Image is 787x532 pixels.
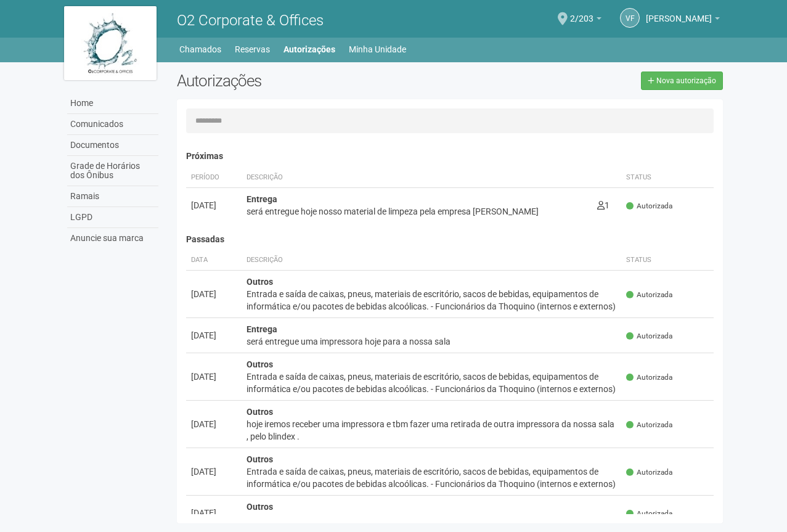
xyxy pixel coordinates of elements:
[247,324,277,334] strong: Entrega
[621,250,714,271] th: Status
[67,207,158,228] a: LGPD
[191,329,237,342] div: [DATE]
[247,194,277,204] strong: Entrega
[242,168,592,188] th: Descrição
[621,168,714,188] th: Status
[191,507,237,519] div: [DATE]
[247,359,273,369] strong: Outros
[283,41,335,58] a: Autorizações
[179,41,221,58] a: Chamados
[626,201,672,211] span: Autorizada
[186,250,242,271] th: Data
[191,418,237,430] div: [DATE]
[626,290,672,300] span: Autorizada
[177,12,324,29] span: O2 Corporate & Offices
[247,335,617,348] div: será entregue uma impressora hoje para a nossa sala
[247,465,617,490] div: Entrada e saída de caixas, pneus, materiais de escritório, sacos de bebidas, equipamentos de info...
[67,93,158,114] a: Home
[626,467,672,478] span: Autorizada
[626,509,672,519] span: Autorizada
[191,199,237,211] div: [DATE]
[67,186,158,207] a: Ramais
[620,8,640,28] a: VF
[570,2,593,23] span: 2/203
[247,370,617,395] div: Entrada e saída de caixas, pneus, materiais de escritório, sacos de bebidas, equipamentos de info...
[247,513,617,525] div: hoje será retirada uma impressora da nossa sala pelo blindex
[626,372,672,383] span: Autorizada
[247,407,273,417] strong: Outros
[191,288,237,300] div: [DATE]
[67,156,158,186] a: Grade de Horários dos Ônibus
[646,2,712,23] span: Vivian Félix
[349,41,406,58] a: Minha Unidade
[597,200,610,210] span: 1
[626,420,672,430] span: Autorizada
[67,135,158,156] a: Documentos
[646,15,720,25] a: [PERSON_NAME]
[191,370,237,383] div: [DATE]
[641,72,723,90] a: Nova autorização
[570,15,601,25] a: 2/203
[247,205,587,218] div: será entregue hoje nosso material de limpeza pela empresa [PERSON_NAME]
[64,6,157,80] img: logo.jpg
[247,288,617,313] div: Entrada e saída de caixas, pneus, materiais de escritório, sacos de bebidas, equipamentos de info...
[656,76,716,85] span: Nova autorização
[235,41,270,58] a: Reservas
[247,418,617,443] div: hoje iremos receber uma impressora e tbm fazer uma retirada de outra impressora da nossa sala , p...
[67,228,158,248] a: Anuncie sua marca
[242,250,622,271] th: Descrição
[247,502,273,512] strong: Outros
[177,72,441,90] h2: Autorizações
[186,235,714,244] h4: Passadas
[186,152,714,161] h4: Próximas
[247,277,273,287] strong: Outros
[247,454,273,464] strong: Outros
[626,331,672,342] span: Autorizada
[67,114,158,135] a: Comunicados
[186,168,242,188] th: Período
[191,465,237,478] div: [DATE]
